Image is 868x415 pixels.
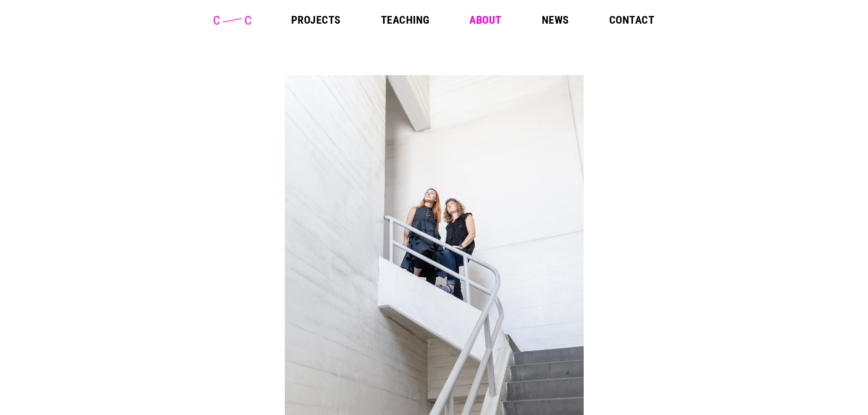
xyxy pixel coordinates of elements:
nav: Main Menu [291,15,654,26]
a: Teaching [381,15,430,26]
a: Projects [291,15,341,26]
a: About [469,15,501,26]
a: Contact [609,15,654,26]
a: News [542,15,569,26]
